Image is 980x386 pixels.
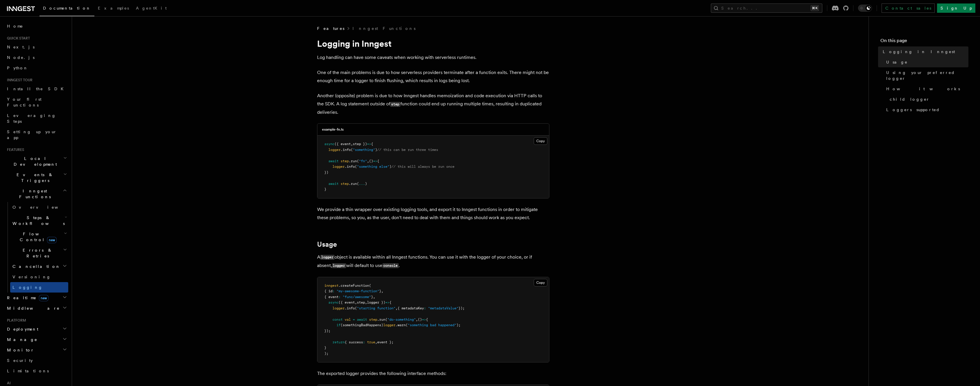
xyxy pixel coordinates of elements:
[357,306,395,310] span: "starting function"
[367,300,385,304] span: logger })
[332,318,343,322] span: const
[365,182,367,186] span: )
[7,129,57,140] span: Setting up your app
[390,102,400,107] code: step
[408,323,456,327] span: "something bad happened"
[886,59,908,65] span: Usage
[359,182,365,186] span: ...
[345,318,351,322] span: val
[458,306,465,310] span: });
[890,96,930,102] span: child logger
[5,156,63,167] span: Local Development
[339,284,369,288] span: .createFunction
[10,272,68,282] a: Versioning
[339,300,355,304] span: ({ event
[345,306,355,310] span: .info
[887,94,968,104] a: child logger
[5,334,68,345] button: Manage
[422,318,426,322] span: =>
[332,263,346,268] code: logger
[385,318,387,322] span: (
[7,97,42,107] span: Your first Functions
[371,142,373,146] span: {
[10,245,68,261] button: Errors & Retries
[359,159,367,163] span: "fn"
[418,318,422,322] span: ()
[345,165,355,169] span: .info
[7,369,49,373] span: Limitations
[375,340,377,344] span: ,
[5,110,68,127] a: Leveraging Steps
[317,26,344,31] span: Features
[47,237,57,243] span: new
[341,182,349,186] span: step
[10,202,68,212] a: Overview
[320,255,335,260] code: logger
[94,2,132,16] a: Examples
[5,347,34,353] span: Monitor
[328,300,339,304] span: async
[5,293,68,303] button: Realtimenew
[377,148,438,152] span: // this can be run three times
[317,38,549,49] h1: Logging in Inngest
[5,324,68,334] button: Deployment
[332,306,345,310] span: logger
[398,306,424,310] span: { metadataKey
[357,318,367,322] span: await
[711,3,822,13] button: Search...⌘K
[373,295,375,299] span: ,
[858,5,872,12] button: Toggle dark mode
[324,170,328,174] span: })
[5,147,24,152] span: Features
[353,148,375,152] span: "something"
[10,282,68,293] a: Logging
[373,159,377,163] span: =>
[324,329,330,333] span: });
[884,57,968,67] a: Usage
[389,165,391,169] span: )
[377,318,385,322] span: .run
[341,159,349,163] span: step
[5,366,68,376] a: Limitations
[406,323,408,327] span: (
[353,142,367,146] span: step })
[12,205,72,210] span: Overview
[5,381,11,385] span: AI
[332,340,345,344] span: return
[351,148,353,152] span: (
[43,6,91,10] span: Documentation
[5,295,48,301] span: Realtime
[884,67,968,84] a: Using your preferred logger
[5,345,68,355] button: Monitor
[322,127,344,132] h3: example-fn.ts
[886,70,968,81] span: Using your preferred logger
[367,142,371,146] span: =>
[389,300,391,304] span: {
[357,159,359,163] span: (
[10,229,68,245] button: Flow Controlnew
[324,351,328,356] span: );
[324,284,339,288] span: inngest
[382,263,399,268] code: console
[5,186,68,202] button: Inngest Functions
[369,159,373,163] span: ()
[5,355,68,366] a: Security
[339,295,341,299] span: :
[345,340,363,344] span: { success
[332,289,335,293] span: :
[317,92,549,116] p: Another (opposite) problem is due to how Inngest handles memoization and code execution via HTTP ...
[357,165,389,169] span: "something else"
[377,159,379,163] span: {
[426,318,428,322] span: {
[811,5,819,11] kbd: ⌘K
[5,52,68,63] a: Node.js
[428,306,458,310] span: "metadataValue"
[10,261,68,272] button: Cancellation
[937,3,975,13] a: Sign Up
[363,340,365,344] span: :
[534,137,547,145] button: Copy
[5,94,68,110] a: Your first Functions
[343,295,371,299] span: "func/awesome"
[5,42,68,52] a: Next.js
[369,284,371,288] span: (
